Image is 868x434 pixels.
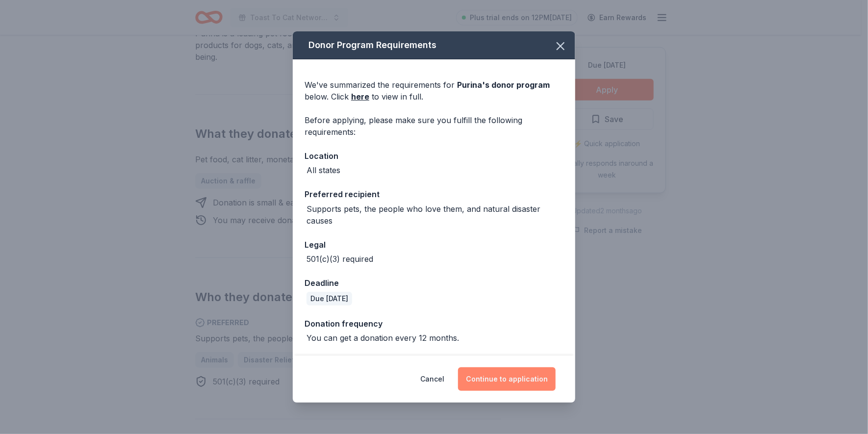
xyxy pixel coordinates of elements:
[458,367,556,391] button: Continue to application
[305,317,563,330] div: Donation frequency
[306,164,340,176] div: All states
[306,203,563,227] div: Supports pets, the people who love them, and natural disaster causes
[305,277,563,289] div: Deadline
[351,91,369,102] a: here
[420,367,444,391] button: Cancel
[306,332,459,344] div: You can get a donation every 12 months.
[305,188,563,201] div: Preferred recipient
[457,80,550,90] span: Purina 's donor program
[305,79,563,102] div: We've summarized the requirements for below. Click to view in full.
[293,31,575,59] div: Donor Program Requirements
[306,253,373,265] div: 501(c)(3) required
[305,238,563,251] div: Legal
[305,114,563,138] div: Before applying, please make sure you fulfill the following requirements:
[305,150,563,162] div: Location
[306,292,352,306] div: Due [DATE]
